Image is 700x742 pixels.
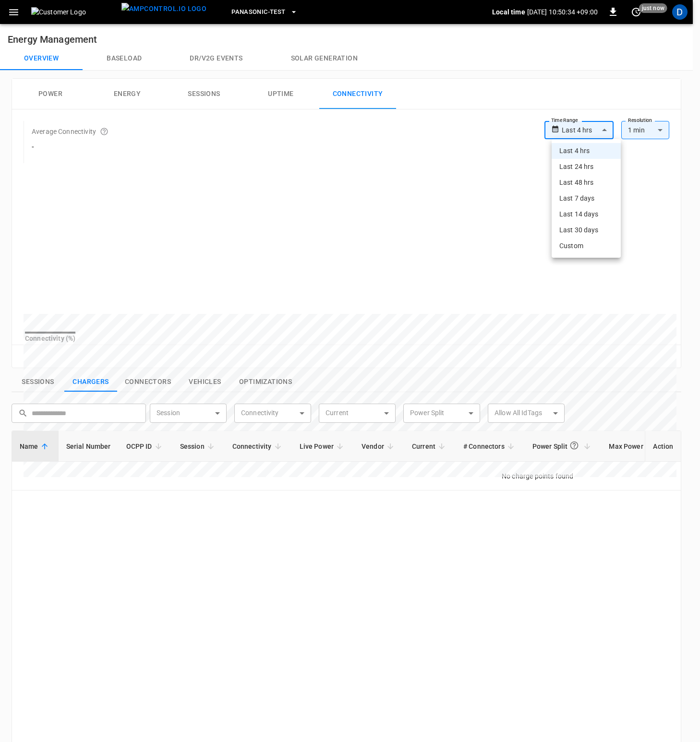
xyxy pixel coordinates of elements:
[552,222,621,238] li: Last 30 days
[552,238,621,254] li: Custom
[552,206,621,222] li: Last 14 days
[552,175,621,191] li: Last 48 hrs
[552,159,621,175] li: Last 24 hrs
[552,191,621,206] li: Last 7 days
[552,143,621,159] li: Last 4 hrs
